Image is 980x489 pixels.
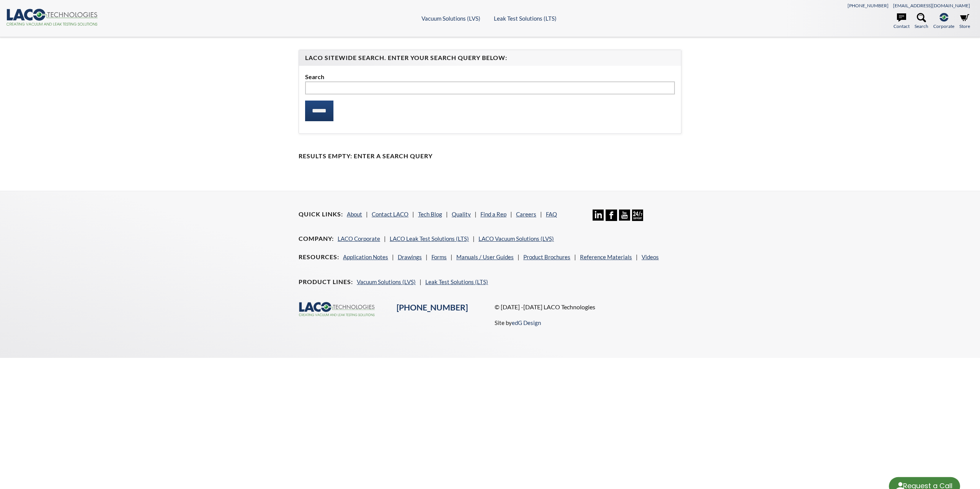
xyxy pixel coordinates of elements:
[933,23,954,30] span: Corporate
[512,319,541,326] a: edG Design
[479,235,554,242] a: LACO Vacuum Solutions (LVS)
[580,253,632,260] a: Reference Materials
[299,253,339,261] h4: Resources
[632,215,643,222] a: 24/7 Support
[357,278,416,285] a: Vacuum Solutions (LVS)
[480,211,506,218] a: Find a Rep
[495,302,681,312] p: © [DATE] -[DATE] LACO Technologies
[372,211,408,218] a: Contact LACO
[398,253,422,260] a: Drawings
[299,210,343,218] h4: Quick Links
[421,15,480,22] a: Vacuum Solutions (LVS)
[390,235,469,242] a: LACO Leak Test Solutions (LTS)
[893,3,970,8] a: [EMAIL_ADDRESS][DOMAIN_NAME]
[642,253,659,260] a: Videos
[893,13,910,30] a: Contact
[347,211,362,218] a: About
[299,278,353,286] h4: Product Lines
[299,235,334,243] h4: Company
[343,253,388,260] a: Application Notes
[418,211,442,218] a: Tech Blog
[425,278,488,285] a: Leak Test Solutions (LTS)
[632,210,643,221] img: 24/7 Support Icon
[495,318,541,327] p: Site by
[915,13,928,30] a: Search
[516,211,536,218] a: Careers
[523,253,570,260] a: Product Brochures
[397,302,468,312] a: [PHONE_NUMBER]
[431,253,447,260] a: Forms
[848,3,889,8] a: [PHONE_NUMBER]
[305,72,675,82] label: Search
[452,211,471,218] a: Quality
[299,152,681,160] h4: Results Empty: Enter a Search Query
[546,211,557,218] a: FAQ
[456,253,514,260] a: Manuals / User Guides
[959,13,970,30] a: Store
[338,235,380,242] a: LACO Corporate
[494,15,557,22] a: Leak Test Solutions (LTS)
[305,54,675,62] h4: LACO Sitewide Search. Enter your Search Query Below:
